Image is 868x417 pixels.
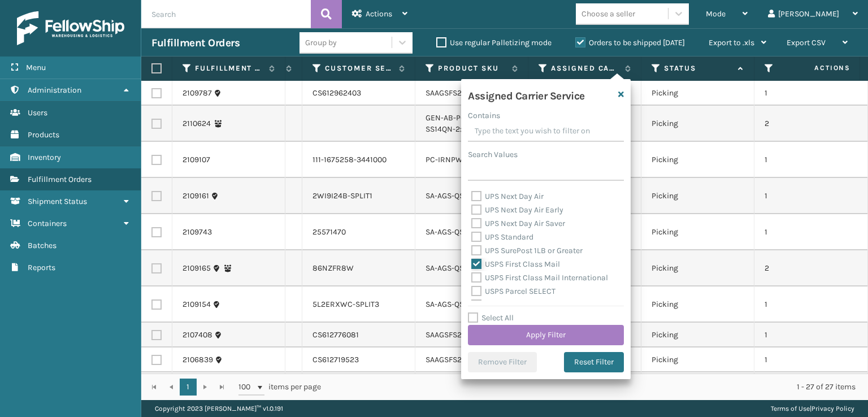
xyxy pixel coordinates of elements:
[575,38,685,47] label: Orders to be shipped [DATE]
[17,11,124,45] img: logo
[468,121,624,142] input: Type the text you wish to filter on
[641,250,754,286] td: Picking
[366,9,392,19] span: Actions
[426,263,485,273] a: SA-AGS-QS3-OYS
[337,381,856,393] div: 1 - 27 of 27 items
[468,325,624,345] button: Apply Filter
[779,59,857,77] span: Actions
[183,154,210,166] a: 2109107
[771,400,854,417] div: |
[471,205,563,215] label: UPS Next Day Air Early
[302,286,415,323] td: 5L2ERXWC-SPLIT3
[754,323,867,347] td: 1
[28,197,87,206] span: Shipment Status
[471,259,560,269] label: USPS First Class Mail
[28,175,92,184] span: Fulfillment Orders
[183,299,211,310] a: 2109154
[183,329,212,341] a: 2107408
[471,286,555,296] label: USPS Parcel SELECT
[28,130,59,140] span: Products
[754,214,867,250] td: 1
[564,352,624,372] button: Reset Filter
[180,379,197,396] a: 1
[325,63,393,73] label: Customer Service Order Number
[754,286,867,323] td: 1
[754,81,867,106] td: 1
[754,250,867,286] td: 2
[787,38,826,47] span: Export CSV
[771,405,810,412] a: Terms of Use
[664,63,732,73] label: Status
[302,250,415,286] td: 86NZFR8W
[426,299,485,309] a: SA-AGS-QS3-OYS
[195,63,263,73] label: Fulfillment Order Id
[471,246,583,255] label: UPS SurePost 1LB or Greater
[754,347,867,372] td: 1
[641,214,754,250] td: Picking
[468,86,585,103] h4: Assigned Carrier Service
[468,313,514,323] label: Select All
[28,153,61,162] span: Inventory
[302,372,415,397] td: CS612740915
[641,81,754,106] td: Picking
[641,286,754,323] td: Picking
[641,142,754,178] td: Picking
[28,219,67,228] span: Containers
[302,142,415,178] td: 111-1675258-3441000
[641,323,754,347] td: Picking
[438,63,506,73] label: Product SKU
[183,354,213,366] a: 2106839
[183,88,212,99] a: 2109787
[28,241,57,250] span: Batches
[581,8,635,20] div: Choose a seller
[302,347,415,372] td: CS612719523
[426,191,485,201] a: SA-AGS-QS3-OYS
[641,106,754,142] td: Picking
[183,227,212,238] a: 2109743
[151,36,240,50] h3: Fulfillment Orders
[436,38,552,47] label: Use regular Palletizing mode
[468,352,537,372] button: Remove Filter
[426,88,488,98] a: SAAGSFS2BU3143
[754,142,867,178] td: 1
[28,85,81,95] span: Administration
[302,323,415,347] td: CS612776081
[28,108,47,118] span: Users
[26,63,46,72] span: Menu
[471,273,608,283] label: USPS First Class Mail International
[641,372,754,397] td: Picking
[471,300,549,310] label: USPS Priority Mail
[471,219,565,228] label: UPS Next Day Air Saver
[426,155,495,164] a: PC-IRNPW-STL-BLU
[706,9,726,19] span: Mode
[426,227,491,237] a: SA-AGS-QS3U5-CY
[302,178,415,214] td: 2WI9I24B-SPLIT1
[468,110,500,121] label: Contains
[238,381,255,393] span: 100
[811,405,854,412] a: Privacy Policy
[155,400,283,417] p: Copyright 2023 [PERSON_NAME]™ v 1.0.191
[426,113,475,123] a: GEN-AB-P-Q: 1
[183,190,209,202] a: 2109161
[471,192,544,201] label: UPS Next Day Air
[471,232,533,242] label: UPS Standard
[183,118,211,129] a: 2110624
[302,214,415,250] td: 25571470
[426,124,466,134] a: SS14QN-2: 1
[426,355,488,364] a: SAAGSFS2BU3143
[28,263,55,272] span: Reports
[302,81,415,106] td: CS612962403
[754,106,867,142] td: 2
[238,379,321,396] span: items per page
[551,63,619,73] label: Assigned Carrier Service
[426,330,488,340] a: SAAGSFS2BU3143
[641,178,754,214] td: Picking
[641,347,754,372] td: Picking
[754,372,867,397] td: 1
[183,263,211,274] a: 2109165
[754,178,867,214] td: 1
[305,37,337,49] div: Group by
[468,149,518,160] label: Search Values
[709,38,754,47] span: Export to .xls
